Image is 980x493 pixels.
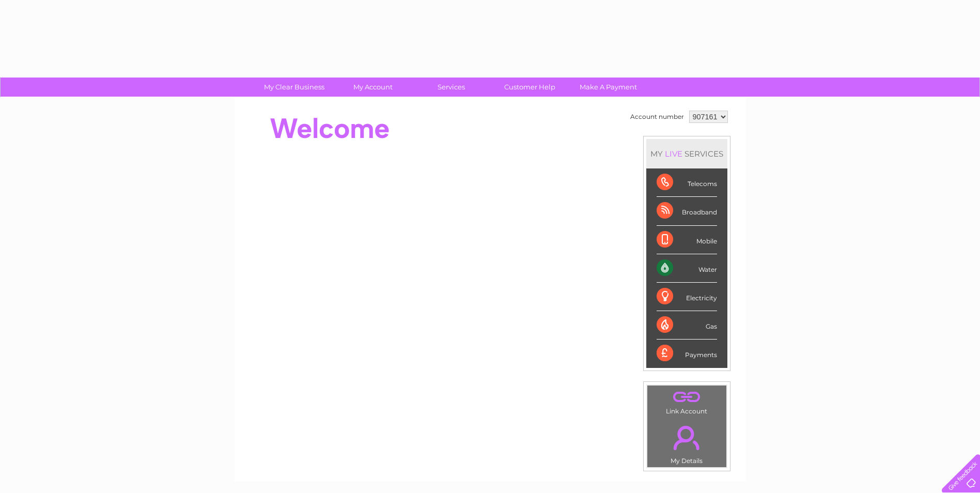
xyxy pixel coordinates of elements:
div: Mobile [657,226,717,254]
div: Telecoms [657,168,717,197]
a: . [650,388,724,406]
td: My Details [647,417,727,468]
div: Electricity [657,283,717,311]
div: LIVE [663,149,685,159]
a: My Account [330,78,415,97]
td: Link Account [647,385,727,418]
div: MY SERVICES [646,139,727,168]
div: Broadband [657,197,717,225]
div: Water [657,254,717,283]
div: Payments [657,340,717,367]
a: Customer Help [487,78,572,97]
a: Services [409,78,494,97]
div: Gas [657,311,717,340]
td: Account number [628,108,687,126]
a: My Clear Business [252,78,337,97]
a: . [650,420,724,456]
a: Make A Payment [566,78,651,97]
